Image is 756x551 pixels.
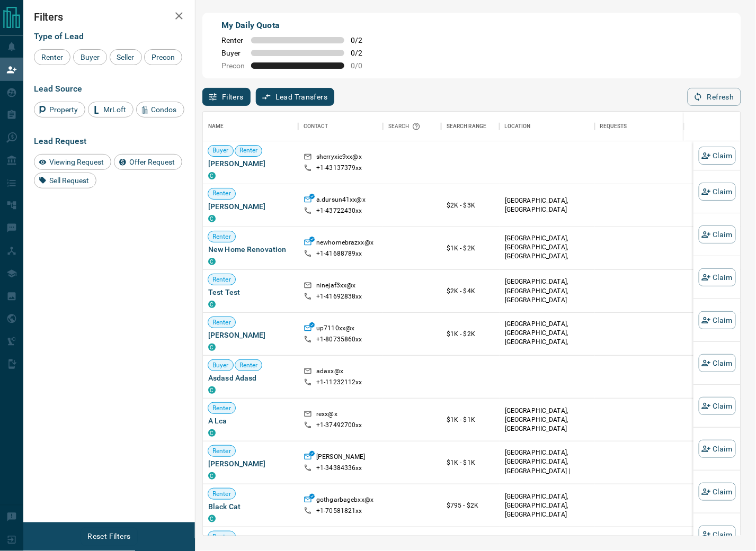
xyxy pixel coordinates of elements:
[505,196,590,214] p: [GEOGRAPHIC_DATA], [GEOGRAPHIC_DATA]
[34,11,184,23] h2: Filters
[505,448,590,485] p: [GEOGRAPHIC_DATA], [GEOGRAPHIC_DATA], [GEOGRAPHIC_DATA] | [GEOGRAPHIC_DATA]
[208,361,233,370] span: Buyer
[316,464,362,473] p: +1- 34384336xx
[316,495,373,507] p: gothgarbagebxx@x
[208,158,293,169] span: [PERSON_NAME]
[144,49,182,65] div: Precon
[316,206,362,215] p: +1- 43722430xx
[447,286,494,296] p: $2K - $4K
[148,105,181,114] span: Condos
[316,335,362,344] p: +1- 80735860xx
[126,158,179,166] span: Offer Request
[699,526,736,544] button: Claim
[316,238,373,249] p: newhomebrazxx@x
[34,84,82,94] span: Lead Source
[208,415,293,426] span: A Lca
[699,354,736,372] button: Claim
[447,243,494,253] p: $1K - $2K
[208,532,235,541] span: Renter
[235,361,262,370] span: Renter
[316,281,356,292] p: ninejaf3xx@x
[316,152,362,164] p: sherryxie9xx@x
[235,146,262,155] span: Renter
[441,112,500,141] div: Search Range
[73,49,107,65] div: Buyer
[208,490,235,499] span: Renter
[221,49,245,57] span: Buyer
[316,324,354,335] p: up7110xx@x
[316,195,366,206] p: a.dursun41xx@x
[208,112,224,141] div: Name
[208,201,293,212] span: [PERSON_NAME]
[38,53,67,61] span: Renter
[110,49,142,65] div: Seller
[34,102,85,118] div: Property
[595,112,690,141] div: Requests
[388,112,423,141] div: Search
[304,112,328,141] div: Contact
[34,154,111,170] div: Viewing Request
[208,344,216,351] div: condos.ca
[148,53,179,61] span: Precon
[505,112,531,141] div: Location
[208,258,216,265] div: condos.ca
[316,378,362,387] p: +1- 11232112xx
[208,458,293,469] span: [PERSON_NAME]
[256,88,335,106] button: Lead Transfers
[100,105,130,114] span: MrLoft
[208,215,216,222] div: condos.ca
[208,515,216,522] div: condos.ca
[221,36,245,44] span: Renter
[699,311,736,329] button: Claim
[500,112,595,141] div: Location
[208,172,216,179] div: condos.ca
[208,318,235,327] span: Renter
[600,112,627,141] div: Requests
[208,501,293,512] span: Black Cat
[208,146,233,155] span: Buyer
[88,102,134,118] div: MrLoft
[505,407,590,433] p: [GEOGRAPHIC_DATA], [GEOGRAPHIC_DATA], [GEOGRAPHIC_DATA]
[351,36,374,44] span: 0 / 2
[77,53,103,61] span: Buyer
[447,501,494,510] p: $795 - $2K
[34,31,84,41] span: Type of Lead
[34,136,86,146] span: Lead Request
[34,173,96,188] div: Sell Request
[351,61,374,70] span: 0 / 0
[505,320,590,365] p: [GEOGRAPHIC_DATA], [GEOGRAPHIC_DATA], [GEOGRAPHIC_DATA], [GEOGRAPHIC_DATA] | [GEOGRAPHIC_DATA]
[699,147,736,165] button: Claim
[136,102,184,118] div: Condos
[202,88,251,106] button: Filters
[447,329,494,339] p: $1K - $2K
[699,268,736,286] button: Claim
[221,19,374,32] p: My Daily Quota
[351,49,374,57] span: 0 / 2
[208,404,235,413] span: Renter
[203,112,298,141] div: Name
[208,301,216,308] div: condos.ca
[208,429,216,437] div: condos.ca
[298,112,383,141] div: Contact
[699,397,736,415] button: Claim
[316,453,366,464] p: [PERSON_NAME]
[316,249,362,258] p: +1- 41688789xx
[208,373,293,383] span: Asdasd Adasd
[505,492,590,519] p: [GEOGRAPHIC_DATA], [GEOGRAPHIC_DATA], [GEOGRAPHIC_DATA]
[505,277,590,304] p: [GEOGRAPHIC_DATA], [GEOGRAPHIC_DATA], [GEOGRAPHIC_DATA]
[316,292,362,301] p: +1- 41692838xx
[699,225,736,243] button: Claim
[46,105,82,114] span: Property
[699,183,736,201] button: Claim
[208,232,235,241] span: Renter
[114,154,182,170] div: Offer Request
[316,410,337,421] p: rexx@x
[505,234,590,279] p: [GEOGRAPHIC_DATA], [GEOGRAPHIC_DATA], [GEOGRAPHIC_DATA], [GEOGRAPHIC_DATA] | [GEOGRAPHIC_DATA]
[46,158,108,166] span: Viewing Request
[81,528,137,546] button: Reset Filters
[447,458,494,467] p: $1K - $1K
[316,164,362,173] p: +1- 43137379xx
[113,53,138,61] span: Seller
[447,201,494,210] p: $2K - $3K
[208,244,293,255] span: New Home Renovation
